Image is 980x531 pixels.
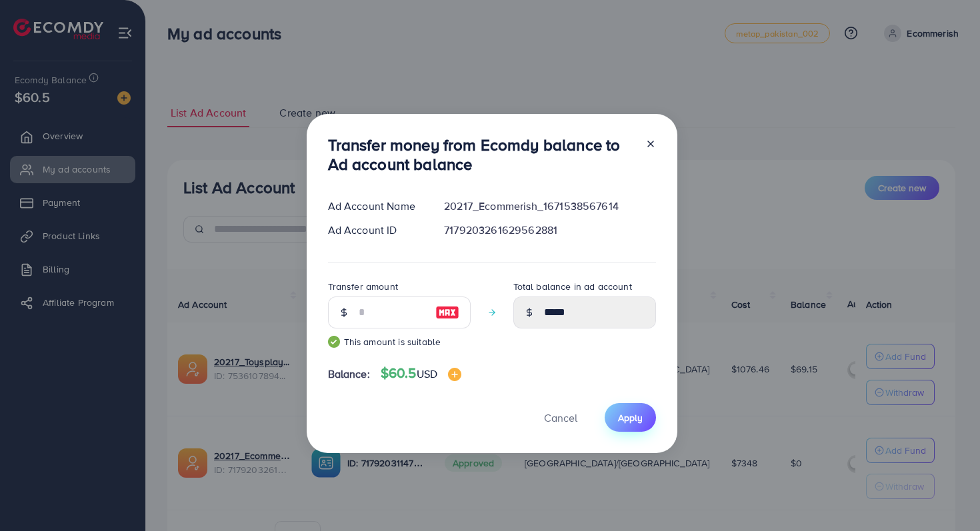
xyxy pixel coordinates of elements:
[328,280,398,293] label: Transfer amount
[417,366,437,381] span: USD
[433,223,666,238] div: 7179203261629562881
[381,365,461,382] h4: $60.5
[923,471,970,521] iframe: Chat
[328,336,340,348] img: guide
[328,366,370,382] span: Balance:
[328,135,635,174] h3: Transfer money from Ecomdy balance to Ad account balance
[544,410,577,425] span: Cancel
[433,199,666,214] div: 20217_Ecommerish_1671538567614
[328,335,471,348] small: This amount is suitable
[605,403,656,432] button: Apply
[513,280,632,293] label: Total balance in ad account
[618,411,643,424] span: Apply
[317,199,434,214] div: Ad Account Name
[435,304,459,320] img: image
[527,403,594,432] button: Cancel
[317,223,434,238] div: Ad Account ID
[448,368,461,381] img: image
